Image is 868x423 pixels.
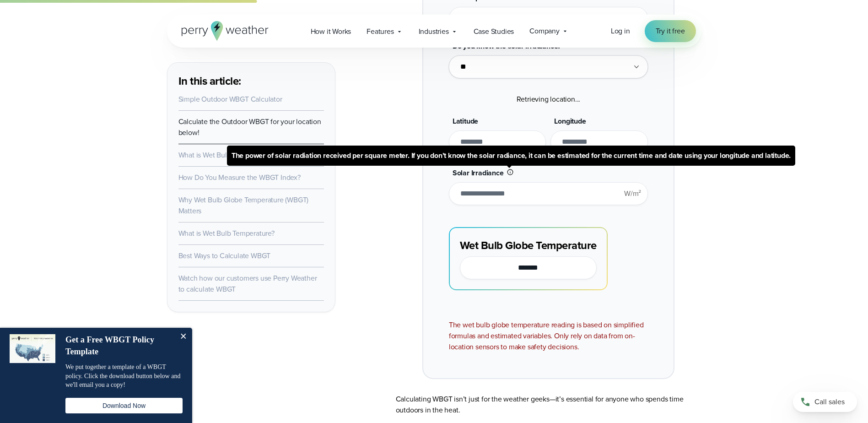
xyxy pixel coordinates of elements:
span: Industries [419,26,449,37]
span: Company [529,26,560,37]
a: Call sales [793,392,857,412]
a: Best Ways to Calculate WBGT [178,250,271,261]
a: Calculate the Outdoor WBGT for your location below! [178,116,321,138]
span: Case Studies [474,26,514,37]
a: What is Wet Bulb Temperature? [178,228,275,239]
a: Watch how our customers use Perry Weather to calculate WBGT [178,273,317,294]
div: The wet bulb globe temperature reading is based on simplified formulas and estimated variables. O... [449,320,648,352]
span: The power of solar radiation received per square meter. If you don’t know the solar radiance, it ... [227,146,795,166]
span: Try it free [656,26,685,37]
span: Latitude [453,116,478,126]
a: Try it free [645,20,696,42]
button: Close [174,328,192,346]
a: Why Wet Bulb Globe Temperature (WBGT) Matters [178,195,309,216]
span: Features [367,26,394,37]
a: Log in [611,26,630,37]
span: Retrieving location... [517,94,581,104]
a: Simple Outdoor WBGT Calculator [178,94,282,104]
h4: Get a Free WBGT Policy Template [65,334,173,358]
p: We put together a template of a WBGT policy. Click the download button below and we'll email you ... [65,363,183,390]
img: dialog featured image [10,334,55,363]
a: How it Works [303,22,359,41]
p: Calculating WBGT isn’t just for the weather geeks—it’s essential for anyone who spends time outdo... [396,394,701,416]
button: Download Now [65,398,183,413]
h3: In this article: [178,74,324,88]
span: Solar Irradiance [453,168,504,178]
span: Call sales [814,396,845,407]
span: Longitude [554,116,586,126]
a: Case Studies [466,22,522,41]
span: How it Works [311,26,351,37]
a: How Do You Measure the WBGT Index? [178,172,301,183]
a: What is Wet Bulb Globe Temperature (WBGT)? [178,150,321,160]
